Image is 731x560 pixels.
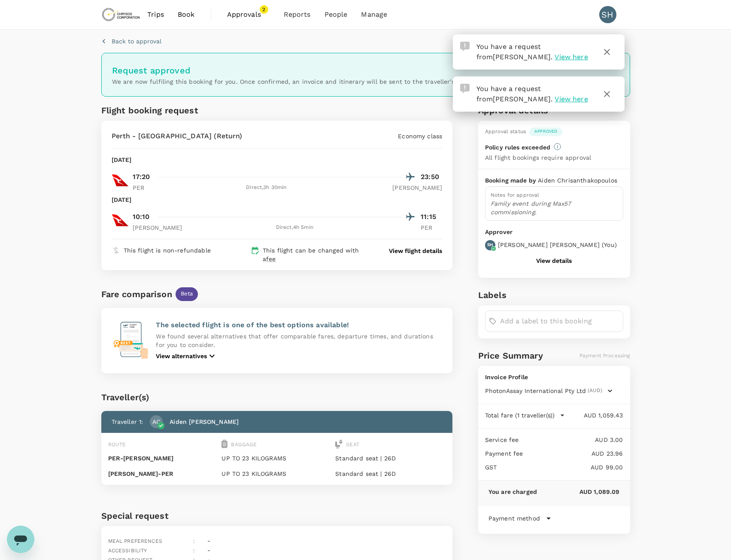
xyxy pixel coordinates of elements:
[108,469,218,478] p: [PERSON_NAME] - PER
[485,449,523,458] p: Payment fee
[133,212,150,222] p: 10:10
[523,449,623,458] p: AUD 23.96
[221,440,227,448] img: baggage-icon
[187,223,402,232] div: Direct , 4h 5min
[361,9,387,20] span: Manage
[231,441,257,447] span: Baggage
[159,183,374,192] div: Direct , 3h 30min
[124,246,211,255] p: This flight is non-refundable
[398,132,442,140] p: Economy class
[101,37,161,46] button: Back to approval
[421,212,442,222] p: 11:15
[178,9,195,20] span: Book
[485,128,526,136] div: Approval status
[147,9,164,20] span: Trips
[193,548,195,554] span: :
[460,84,470,93] img: Approval Request
[491,192,540,198] span: Notes for approval
[221,454,332,463] p: UP TO 23 KILOGRAMS
[389,247,442,255] button: View flight details
[266,256,276,262] span: fee
[537,487,619,496] p: AUD 1,089.09
[112,195,132,204] p: [DATE]
[152,417,161,426] p: AC
[133,223,182,232] p: [PERSON_NAME]
[193,538,195,544] span: :
[335,469,446,478] p: Standard seat | 26D
[335,454,446,463] p: Standard seat | 26D
[485,411,555,420] p: Total fare (1 traveller(s))
[112,131,243,141] p: Perth - [GEOGRAPHIC_DATA] (Return)
[491,199,618,216] p: Family event during Max57 commissioning.
[156,332,442,349] p: We found several alternatives that offer comparable fares, departure times, and durations for you...
[112,172,129,189] img: QF
[485,435,519,444] p: Service fee
[101,390,453,404] div: Traveller(s)
[112,77,619,86] p: We are now fulfiling this booking for you. Once confirmed, an invoice and itinerary will be sent ...
[112,155,132,164] p: [DATE]
[485,143,550,152] p: Policy rules exceeded
[485,228,623,237] p: Approver
[579,353,630,359] span: Payment Processing
[101,103,275,117] h6: Flight booking request
[108,441,126,447] span: Route
[485,463,497,472] p: GST
[460,42,470,51] img: Approval Request
[538,176,617,185] p: Aiden Chrisanthakopoulos
[485,153,591,162] p: All flight bookings require approval
[476,85,553,103] span: You have a request from .
[536,257,572,264] button: View details
[485,387,586,395] span: PhotonAssay International Pty Ltd
[421,223,442,232] p: PER
[529,128,562,134] span: Approved
[488,487,537,496] p: You are charged
[392,183,442,192] p: [PERSON_NAME]
[555,95,588,103] span: View here
[487,242,493,248] p: SH
[108,538,162,544] span: Meal preferences
[112,417,143,426] p: Traveller 1 :
[478,288,630,302] h6: Labels
[565,411,623,420] p: AUD 1,059.43
[325,9,348,20] span: People
[112,212,129,229] img: QF
[588,387,602,395] span: (AUD)
[156,320,442,330] p: The selected flight is one of the best options available!
[263,246,373,263] p: This flight can be changed with a
[101,509,453,523] h6: Special request
[204,542,210,555] div: -
[485,373,623,381] p: Invoice Profile
[555,53,588,61] span: View here
[478,349,543,362] h6: Price Summary
[227,9,270,20] span: Approvals
[498,240,617,249] p: [PERSON_NAME] [PERSON_NAME] ( You )
[421,172,442,182] p: 23:50
[493,95,551,103] span: [PERSON_NAME]
[108,548,147,554] span: Accessibility
[335,440,343,448] img: seat-icon
[112,37,161,46] p: Back to approval
[101,287,172,301] div: Fare comparison
[204,533,210,546] div: -
[488,514,540,523] p: Payment method
[519,435,623,444] p: AUD 3.00
[133,172,150,182] p: 17:20
[108,454,218,463] p: PER - [PERSON_NAME]
[476,43,553,61] span: You have a request from .
[485,387,613,395] button: PhotonAssay International Pty Ltd(AUD)
[599,6,616,23] div: SH
[346,441,359,447] span: Seat
[485,176,538,185] p: Booking made by
[493,53,551,61] span: [PERSON_NAME]
[156,352,207,360] p: View alternatives
[497,463,623,472] p: AUD 99.00
[156,351,217,361] button: View alternatives
[284,9,311,20] span: Reports
[221,469,332,478] p: UP TO 23 KILOGRAMS
[176,290,198,298] span: Beta
[101,5,141,24] img: Chrysos Corporation
[133,183,154,192] p: PER
[485,411,565,420] button: Total fare (1 traveller(s))
[7,526,34,553] iframe: Button to launch messaging window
